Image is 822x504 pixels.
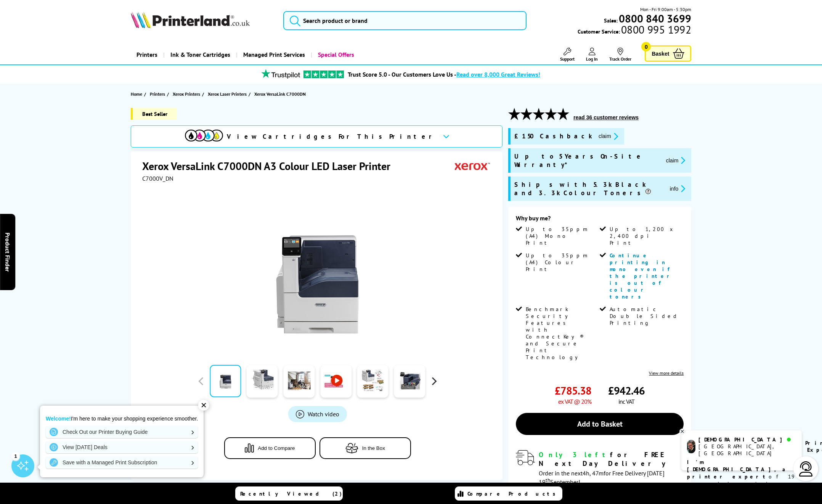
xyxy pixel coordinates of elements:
[150,90,167,98] a: Printers
[236,45,311,64] a: Managed Print Services
[610,306,682,326] span: Automatic Double Sided Printing
[610,226,682,246] span: Up to 1,200 x 2,400 dpi Print
[227,132,437,141] span: View Cartridges For This Printer
[46,441,198,453] a: View [DATE] Deals
[609,48,631,62] a: Track Order
[467,490,560,497] span: Compare Products
[618,398,634,405] span: inc VAT
[185,130,223,141] img: cmyk-icon.svg
[254,90,306,98] span: Xerox VersaLink C7000DN
[619,11,691,26] b: 0800 840 3699
[698,443,796,457] div: [GEOGRAPHIC_DATA], [GEOGRAPHIC_DATA]
[455,159,490,173] img: Xerox
[46,426,198,438] a: Check Out our Printer Buying Guide
[131,45,163,64] a: Printers
[46,415,198,422] p: I'm here to make your shopping experience smoother.
[455,486,562,501] a: Compare Products
[560,56,575,62] span: Support
[526,306,598,361] span: Benchmark Security Features with ConnectKey® and Secure Print Technology
[258,69,303,79] img: trustpilot rating
[208,90,247,98] span: Xerox Laser Printers
[348,71,540,78] a: Trust Score 5.0 - Our Customers Love Us -Read over 8,000 Great Reviews!
[516,450,684,485] div: modal_delivery
[173,90,200,98] span: Xerox Printers
[604,17,618,24] span: Sales:
[142,175,173,182] span: C7000V_DN
[224,437,316,459] button: Add to Compare
[583,469,604,477] span: 4h, 47m
[586,48,598,62] a: Log In
[163,45,236,64] a: Ink & Toner Cartridges
[303,71,344,78] img: trustpilot rating
[596,132,620,141] button: promo-description
[586,56,598,62] span: Log In
[516,413,684,435] a: Add to Basket
[578,26,691,35] span: Customer Service:
[645,45,691,62] a: Basket 0
[362,445,385,451] span: In the Box
[526,226,598,246] span: Up to 35ppm (A4) Mono Print
[243,197,392,347] img: Xerox VersaLink C7000DN
[288,406,347,422] a: Product_All_Videos
[311,45,360,64] a: Special Offers
[620,26,691,33] span: 0800 995 1992
[539,450,610,459] span: Only 3 left
[319,437,411,459] button: In the Box
[546,477,550,483] sup: th
[283,11,527,30] input: Search product or brand
[4,233,11,272] span: Product Finder
[308,410,339,418] span: Watch video
[664,156,688,165] button: promo-description
[131,90,142,98] span: Home
[254,90,308,98] a: Xerox VersaLink C7000DN
[798,461,814,477] img: user-headset-light.svg
[618,15,691,22] a: 0800 840 3699
[514,152,660,169] span: Up to 5 Years On-Site Warranty*
[560,48,575,62] a: Support
[539,450,684,468] div: for FREE Next Day Delivery
[258,445,295,451] span: Add to Compare
[142,159,398,173] h1: Xerox VersaLink C7000DN A3 Colour LED Laser Printer
[652,48,669,59] span: Basket
[198,400,209,411] div: ✕
[571,114,641,121] button: read 36 customer reviews
[11,452,20,460] div: 1
[514,180,664,197] span: Ships with 5.3k Black and 3.3k Colour Toners
[687,459,796,502] p: of 19 years! I can help you choose the right product
[173,90,202,98] a: Xerox Printers
[46,416,71,422] strong: Welcome!
[539,469,665,486] span: Order in the next for Free Delivery [DATE] 19 September!
[698,436,796,443] div: [DEMOGRAPHIC_DATA]
[516,214,684,226] div: Why buy me?
[668,184,688,193] button: promo-description
[170,45,230,64] span: Ink & Toner Cartridges
[46,456,198,469] a: Save with a Managed Print Subscription
[555,384,591,398] span: £785.38
[558,398,591,405] span: ex VAT @ 20%
[150,90,165,98] span: Printers
[131,90,144,98] a: Home
[687,440,695,453] img: chris-livechat.png
[456,71,540,78] span: Read over 8,000 Great Reviews!
[610,252,674,300] span: Continue printing in mono even if the printer is out of colour toners
[687,459,788,480] b: I'm [DEMOGRAPHIC_DATA], a printer expert
[514,132,592,141] span: £150 Cashback
[235,486,343,501] a: Recently Viewed (2)
[131,108,177,120] span: Best Seller
[131,11,274,30] a: Printerland Logo
[640,6,691,13] span: Mon - Fri 9:00am - 5:30pm
[208,90,249,98] a: Xerox Laser Printers
[649,370,684,376] a: View more details
[526,252,598,273] span: Up to 35ppm (A4) Colour Print
[131,11,250,28] img: Printerland Logo
[240,490,342,497] span: Recently Viewed (2)
[641,42,651,51] span: 0
[608,384,645,398] span: £942.46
